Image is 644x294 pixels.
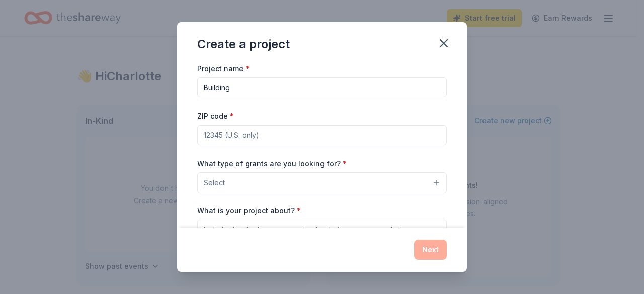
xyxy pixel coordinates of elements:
[197,125,447,145] input: 12345 (U.S. only)
[197,206,301,216] label: What is your project about?
[204,177,225,189] span: Select
[197,159,347,169] label: What type of grants are you looking for?
[197,111,234,121] label: ZIP code
[197,36,290,52] div: Create a project
[197,172,447,193] button: Select
[197,77,447,97] input: After school program
[197,64,250,74] label: Project name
